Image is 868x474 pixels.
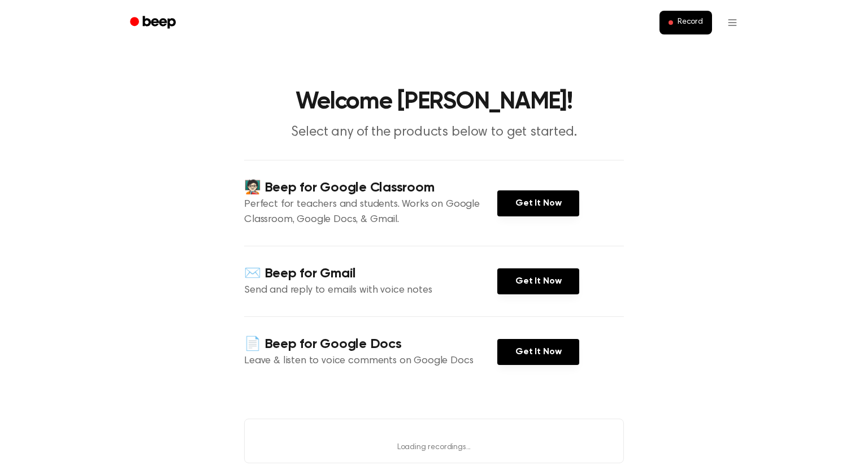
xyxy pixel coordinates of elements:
h4: 🧑🏻‍🏫 Beep for Google Classroom [244,179,497,197]
a: Get It Now [497,190,579,216]
h4: ✉️ Beep for Gmail [244,264,497,283]
a: Get It Now [497,268,579,294]
p: Select any of the products below to get started. [217,123,651,142]
p: Perfect for teachers and students. Works on Google Classroom, Google Docs, & Gmail. [244,197,497,228]
p: Leave & listen to voice comments on Google Docs [244,354,497,369]
a: Beep [122,12,186,34]
span: Record [678,18,703,28]
a: Get It Now [497,339,579,365]
h4: 📄 Beep for Google Docs [244,335,497,354]
h1: Welcome [PERSON_NAME]! [145,90,723,114]
button: Record [659,11,712,34]
p: Loading recordings... [245,442,623,454]
button: Open menu [719,9,746,36]
p: Send and reply to emails with voice notes [244,283,497,298]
